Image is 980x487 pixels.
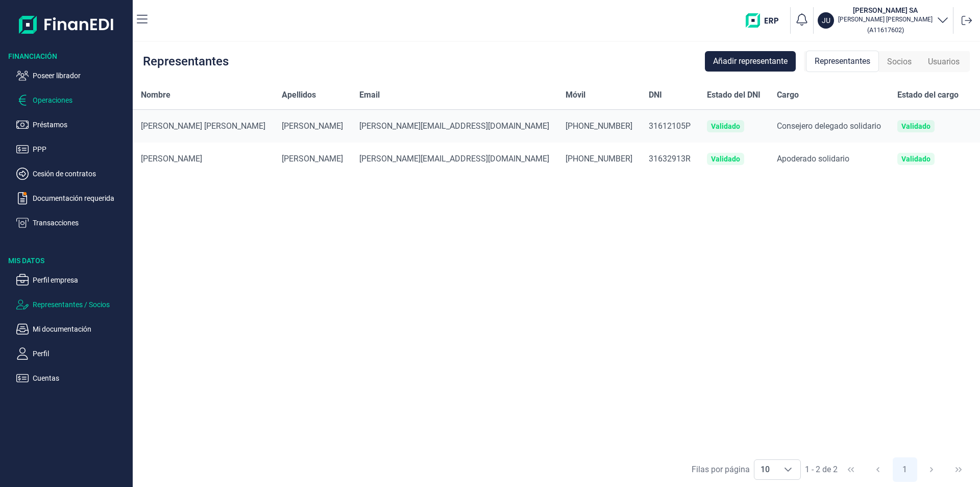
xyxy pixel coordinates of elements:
[16,192,129,204] button: Documentación requerida
[16,119,129,131] button: Préstamos
[19,8,114,41] img: Logo de aplicación
[282,154,343,164] span: [PERSON_NAME]
[776,460,800,479] div: Choose
[754,460,776,479] span: 10
[919,457,944,482] button: Next Page
[359,154,549,164] span: [PERSON_NAME][EMAIL_ADDRESS][DOMAIN_NAME]
[141,121,265,131] span: [PERSON_NAME] [PERSON_NAME]
[566,154,632,164] span: [PHONE_NUMBER]
[815,55,870,67] span: Representantes
[649,121,691,131] span: 31612105P
[566,89,585,101] span: Móvil
[33,298,129,311] p: Representantes / Socios
[33,143,129,155] p: PPP
[777,121,881,131] span: Consejero delegado solidario
[282,121,343,131] span: [PERSON_NAME]
[33,69,129,82] p: Poseer librador
[839,457,863,482] button: First Page
[867,26,904,34] small: Copiar cif
[33,274,129,286] p: Perfil empresa
[16,69,129,82] button: Poseer librador
[806,51,879,72] div: Representantes
[16,217,129,229] button: Transacciones
[805,466,838,474] span: 1 - 2 de 2
[141,154,202,164] span: [PERSON_NAME]
[16,274,129,286] button: Perfil empresa
[887,56,912,68] span: Socios
[920,52,968,72] div: Usuarios
[838,15,933,24] p: [PERSON_NAME] [PERSON_NAME]
[928,56,960,68] span: Usuarios
[359,89,380,101] span: Email
[822,15,830,26] p: JU
[711,122,740,130] div: Validado
[33,217,129,229] p: Transacciones
[897,89,959,101] span: Estado del cargo
[777,154,849,164] span: Apoderado solidario
[16,168,129,180] button: Cesión de contratos
[143,55,229,67] div: Representantes
[16,372,129,384] button: Cuentas
[33,168,129,180] p: Cesión de contratos
[16,143,129,155] button: PPP
[566,121,632,131] span: [PHONE_NUMBER]
[649,89,662,101] span: DNI
[901,122,930,130] div: Validado
[16,298,129,311] button: Representantes / Socios
[33,347,129,360] p: Perfil
[33,372,129,384] p: Cuentas
[16,347,129,360] button: Perfil
[33,94,129,106] p: Operaciones
[16,323,129,335] button: Mi documentación
[282,89,316,101] span: Apellidos
[649,154,691,164] span: 31632913R
[705,51,796,72] button: Añadir representante
[879,52,920,72] div: Socios
[692,463,750,476] div: Filas por página
[33,323,129,335] p: Mi documentación
[901,155,930,163] div: Validado
[711,155,740,163] div: Validado
[141,89,170,101] span: Nombre
[818,5,949,36] button: JU[PERSON_NAME] SA[PERSON_NAME] [PERSON_NAME](A11617602)
[359,121,549,131] span: [PERSON_NAME][EMAIL_ADDRESS][DOMAIN_NAME]
[866,457,890,482] button: Previous Page
[838,5,933,15] h3: [PERSON_NAME] SA
[713,55,788,67] span: Añadir representante
[33,192,129,204] p: Documentación requerida
[16,94,129,106] button: Operaciones
[707,89,761,101] span: Estado del DNI
[746,13,786,28] img: erp
[946,457,971,482] button: Last Page
[893,457,917,482] button: Page 1
[777,89,799,101] span: Cargo
[33,119,129,131] p: Préstamos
